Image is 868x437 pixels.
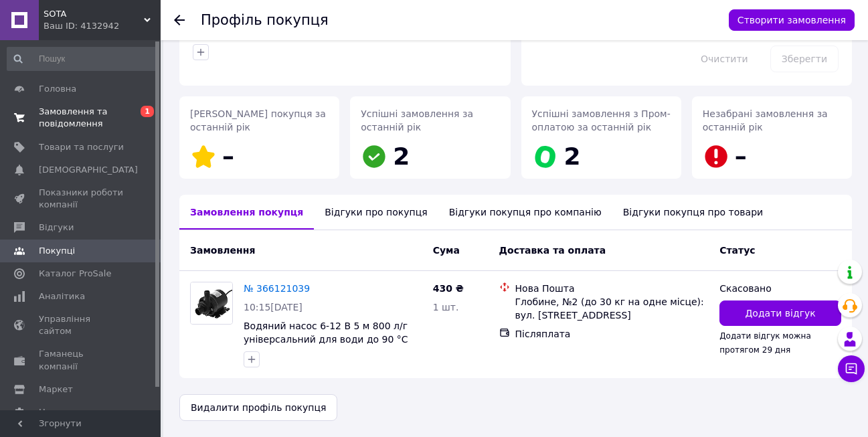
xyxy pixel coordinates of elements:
div: Нова Пошта [515,282,709,295]
span: Статус [719,245,755,256]
span: 430 ₴ [433,283,464,294]
span: Незабрані замовлення за останній рік [703,108,828,133]
span: Cума [433,245,460,256]
a: Фото товару [190,282,233,325]
span: Успішні замовлення з Пром-оплатою за останній рік [532,108,671,133]
span: SOTA [44,8,144,20]
span: Товари та послуги [39,141,124,153]
span: Аналітика [39,290,85,302]
span: Налаштування [39,406,107,418]
span: Замовлення [190,245,255,256]
span: Каталог ProSale [39,268,111,280]
div: Глобине, №2 (до 30 кг на одне місце): вул. [STREET_ADDRESS] [515,295,709,322]
a: № 366121039 [244,283,310,294]
button: Видалити профіль покупця [179,394,337,421]
span: Відгуки [39,222,74,234]
span: Додати відгук можна протягом 29 дня [719,331,811,354]
span: Замовлення та повідомлення [39,106,124,130]
div: Повернутися назад [174,13,185,27]
span: Покупці [39,245,75,257]
button: Створити замовлення [729,9,855,31]
span: 2 [393,143,410,170]
span: Маркет [39,383,73,396]
span: – [735,143,747,170]
h1: Профіль покупця [201,12,329,28]
span: Показники роботи компанії [39,187,124,211]
div: Відгуки покупця про компанію [438,195,612,230]
span: 1 шт. [433,302,459,313]
input: Пошук [7,47,158,71]
div: Відгуки покупця про товари [612,195,774,230]
span: 10:15[DATE] [244,302,302,313]
span: Додати відгук [745,307,815,320]
button: Чат з покупцем [838,355,865,382]
span: [DEMOGRAPHIC_DATA] [39,164,138,176]
span: Управління сайтом [39,313,124,337]
span: 1 [141,106,154,117]
span: Успішні замовлення за останній рік [361,108,473,133]
div: Післяплата [515,327,709,341]
a: Водяний насос 6-12 В 5 м 800 л/г універсальний для води до 90 °C під хомут [244,321,408,358]
span: [PERSON_NAME] покупця за останній рік [190,108,326,133]
span: – [222,143,234,170]
div: Ваш ID: 4132942 [44,20,161,32]
button: Додати відгук [719,300,841,326]
div: Відгуки про покупця [314,195,438,230]
div: Замовлення покупця [179,195,314,230]
span: Гаманець компанії [39,348,124,372]
img: Фото товару [191,282,232,324]
span: Доставка та оплата [499,245,606,256]
span: Головна [39,83,76,95]
div: Скасовано [719,282,841,295]
span: 2 [564,143,581,170]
